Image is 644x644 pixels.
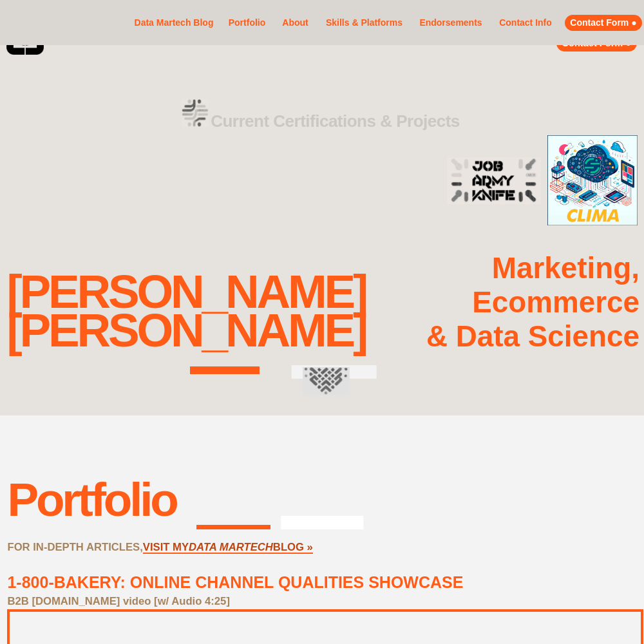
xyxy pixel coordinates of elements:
a: BLOG » [273,541,313,554]
strong: B2B [DOMAIN_NAME] video [w/ Audio 4:25] [7,595,229,607]
a: Contact Form ● [565,15,642,31]
strong: & Data Science [426,320,639,353]
iframe: Chat Widget [580,582,644,644]
a: DATA MARTECH [189,541,273,554]
strong: Marketing, [492,252,639,285]
a: VISIT MY [143,541,189,554]
a: Portfolio [225,9,269,37]
a: 1-800-BAKERY: ONLINE CHANNEL QUALITIES SHOWCASE [7,573,463,591]
a: Contact Info [495,15,556,31]
a: Data Martech Blog [132,5,216,41]
a: Skills & Platforms [322,9,406,37]
strong: Ecommerce [472,286,639,319]
div: [PERSON_NAME] [PERSON_NAME] [6,272,366,350]
div: Portfolio [7,473,176,526]
a: Endorsements [416,15,486,31]
a: About [278,15,312,31]
strong: FOR IN-DEPTH ARTICLES, [7,541,142,553]
strong: Current Certifications & Projects [211,111,460,131]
